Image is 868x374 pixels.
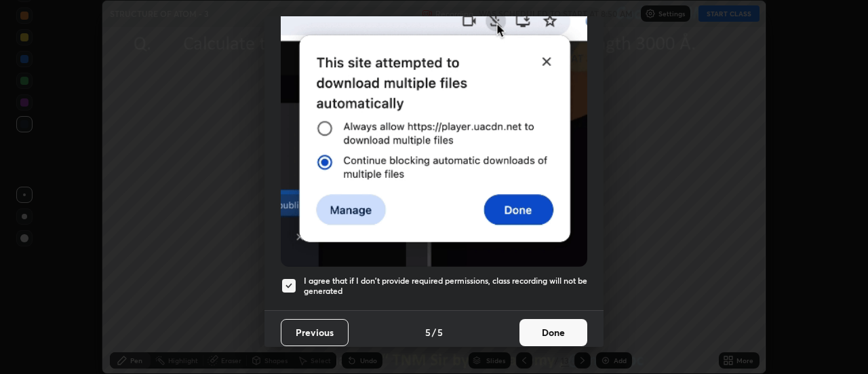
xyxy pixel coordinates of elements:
button: Previous [281,319,349,346]
h4: / [432,325,436,339]
h4: 5 [437,325,443,339]
h4: 5 [425,325,431,339]
button: Done [519,319,587,346]
h5: I agree that if I don't provide required permissions, class recording will not be generated [304,276,587,297]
